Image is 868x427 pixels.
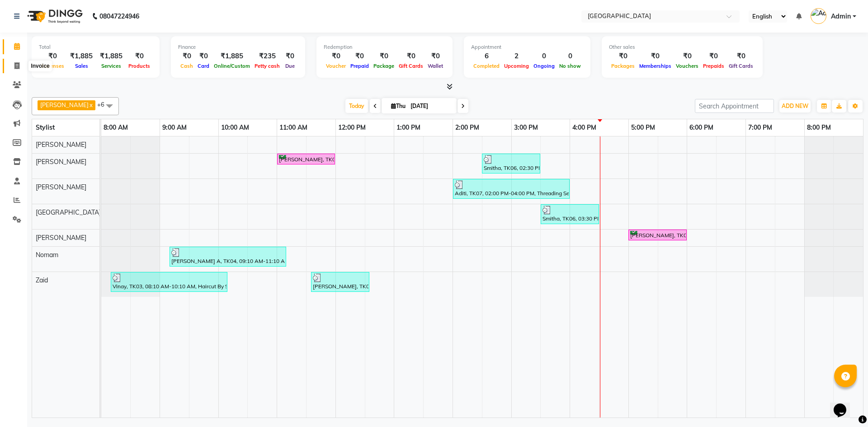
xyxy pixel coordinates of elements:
span: Package [371,63,396,69]
div: Aditi, TK07, 02:00 PM-04:00 PM, Threading Services - Eyebrows,Threading Services - Upperlips [454,180,569,197]
span: [PERSON_NAME] [36,158,86,166]
a: 2:00 PM [453,121,481,134]
div: ₹0 [178,51,195,61]
div: ₹0 [726,51,755,61]
span: [GEOGRAPHIC_DATA] [36,208,101,216]
div: Appointment [471,43,583,51]
button: ADD NEW [779,100,811,113]
a: x [89,101,93,108]
div: ₹1,885 [96,51,126,61]
span: [PERSON_NAME] [36,183,86,191]
span: Gift Cards [396,63,425,69]
div: ₹0 [195,51,212,61]
a: 4:00 PM [570,121,599,134]
span: Vouchers [674,63,701,69]
span: Card [195,63,212,69]
div: [PERSON_NAME], TK02, 05:00 PM-06:00 PM, Haircut Stylist - Women( Advance) [629,231,686,239]
span: Thu [389,103,408,109]
div: Smitha, TK06, 02:30 PM-03:30 PM, Haircut Stylist - Women( Advance) [483,155,539,172]
div: Other sales [609,43,755,51]
div: ₹0 [609,51,637,61]
span: Admin [831,12,851,21]
b: 08047224946 [99,4,139,29]
span: Nomam [36,251,58,259]
span: +6 [97,101,111,108]
a: 10:00 AM [219,121,251,134]
a: 5:00 PM [629,121,657,134]
span: Voucher [324,63,348,69]
div: ₹0 [425,51,445,61]
a: 12:00 PM [336,121,368,134]
span: [PERSON_NAME] [36,234,86,242]
div: 0 [531,51,557,61]
div: ₹0 [371,51,396,61]
span: [PERSON_NAME] [40,101,89,108]
span: Petty cash [252,63,282,69]
div: 0 [557,51,583,61]
div: [PERSON_NAME], TK01, 11:00 AM-12:00 PM, Nanoplastia treatment [278,155,334,164]
div: ₹0 [324,51,348,61]
div: [PERSON_NAME], TK05, 11:35 AM-12:35 PM, Haircut By Stylist - Men [312,273,368,291]
div: Finance [178,43,298,51]
a: 7:00 PM [746,121,774,134]
div: Total [39,43,152,51]
a: 1:00 PM [394,121,423,134]
div: ₹0 [126,51,152,61]
span: Zaid [36,276,48,284]
span: No show [557,63,583,69]
div: ₹1,885 [212,51,252,61]
span: Completed [471,63,502,69]
div: ₹0 [348,51,371,61]
div: [PERSON_NAME] A, TK04, 09:10 AM-11:10 AM, Haircut By Stylist - Men,Haircut By Stylist - [PERSON_N... [170,248,285,265]
div: ₹235 [252,51,282,61]
span: Prepaid [348,63,371,69]
a: 11:00 AM [277,121,310,134]
span: Prepaids [701,63,726,69]
span: Gift Cards [726,63,755,69]
span: Cash [178,63,195,69]
input: 2025-09-04 [408,99,453,113]
span: Sales [73,63,90,69]
a: 8:00 AM [101,121,130,134]
span: Online/Custom [212,63,252,69]
div: ₹0 [637,51,674,61]
span: Memberships [637,63,674,69]
div: Invoice [28,61,52,71]
span: ADD NEW [782,103,808,109]
span: Packages [609,63,637,69]
div: ₹0 [674,51,701,61]
a: 6:00 PM [687,121,716,134]
div: Redemption [324,43,445,51]
span: Today [345,99,368,113]
div: 2 [502,51,531,61]
div: ₹1,885 [66,51,96,61]
div: ₹0 [282,51,298,61]
span: Products [126,63,152,69]
img: logo [23,4,85,29]
div: ₹0 [396,51,425,61]
span: Wallet [425,63,445,69]
span: Ongoing [531,63,557,69]
span: Due [283,63,297,69]
span: Stylist [36,123,55,131]
a: 3:00 PM [512,121,540,134]
span: [PERSON_NAME] [36,141,86,149]
div: ₹0 [39,51,66,61]
div: ₹0 [701,51,726,61]
input: Search Appointment [695,99,774,113]
a: 8:00 PM [805,121,833,134]
div: 6 [471,51,502,61]
div: Vinay, TK03, 08:10 AM-10:10 AM, Haircut By Stylist - Men,Haircut By Stylist - [PERSON_NAME] trim [112,273,226,291]
span: Services [99,63,123,69]
iframe: chat widget [830,391,859,418]
span: Upcoming [502,63,531,69]
a: 9:00 AM [160,121,189,134]
img: Admin [811,8,826,24]
div: Smitha, TK06, 03:30 PM-04:30 PM, Threading Services - Eyebrows [542,206,598,223]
